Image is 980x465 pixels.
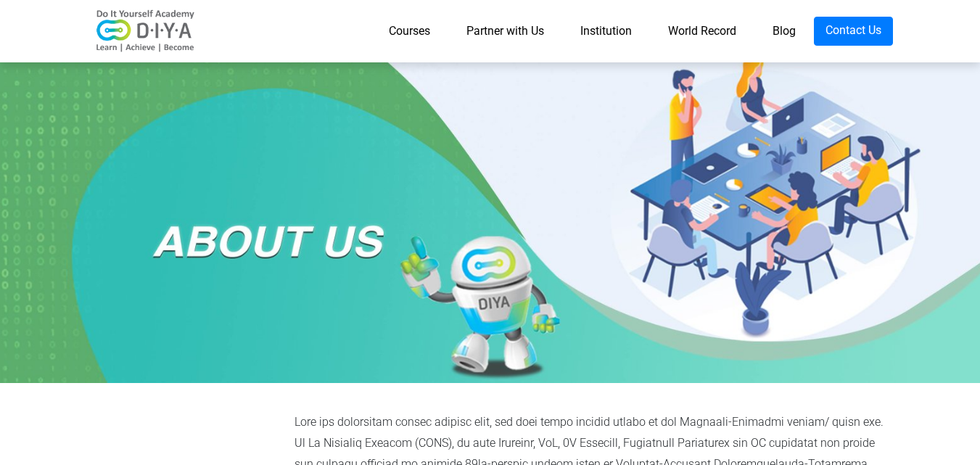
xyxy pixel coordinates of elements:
a: Blog [754,17,814,46]
img: logo-v2.png [88,9,204,53]
a: Institution [562,17,650,46]
a: Contact Us [814,17,893,46]
a: Partner with Us [448,17,562,46]
a: Courses [371,17,448,46]
a: World Record [650,17,754,46]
